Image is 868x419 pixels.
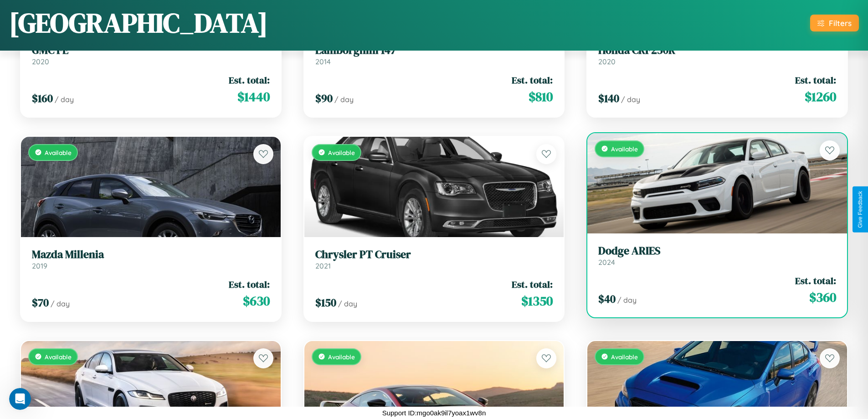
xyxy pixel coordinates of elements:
h3: GMC FE [32,44,270,57]
span: Available [611,145,638,153]
span: 2019 [32,261,47,270]
span: / day [621,95,640,104]
span: $ 1350 [521,292,553,310]
h3: Lamborghini 147 [315,44,553,57]
a: Mazda Millenia2019 [32,248,270,270]
span: Available [328,149,355,156]
span: Available [45,353,72,361]
span: Est. total: [512,278,553,291]
span: Est. total: [229,73,270,87]
p: Support ID: mgo0ak9il7yoax1wv8n [382,407,486,419]
button: Filters [810,15,859,31]
span: Est. total: [795,73,836,87]
span: $ 1440 [237,88,270,106]
div: Filters [829,18,852,28]
a: Dodge ARIES2024 [598,244,836,267]
span: $ 140 [598,91,619,106]
h1: [GEOGRAPHIC_DATA] [9,4,268,41]
span: $ 810 [529,88,553,106]
h3: Honda CRF250R [598,44,836,57]
span: $ 630 [243,292,270,310]
span: 2021 [315,261,331,270]
h3: Dodge ARIES [598,244,836,258]
a: Lamborghini 1472014 [315,44,553,66]
span: 2014 [315,57,331,66]
span: / day [338,299,357,308]
h3: Chrysler PT Cruiser [315,248,553,261]
span: $ 160 [32,91,53,106]
span: / day [334,95,354,104]
iframe: Intercom live chat [9,388,31,410]
span: Available [328,353,355,361]
a: GMC FE2020 [32,44,270,66]
span: $ 90 [315,91,333,106]
a: Honda CRF250R2020 [598,44,836,66]
a: Chrysler PT Cruiser2021 [315,248,553,270]
span: / day [617,295,637,305]
span: $ 70 [32,295,49,310]
span: 2024 [598,258,615,267]
span: / day [55,95,74,104]
span: 2020 [598,57,616,66]
span: 2020 [32,57,49,66]
span: Est. total: [512,73,553,87]
span: / day [51,299,70,308]
span: Est. total: [795,274,836,287]
span: $ 150 [315,295,336,310]
span: Available [611,353,638,361]
span: Available [45,149,72,156]
h3: Mazda Millenia [32,248,270,261]
span: $ 360 [809,288,836,306]
div: Give Feedback [857,191,863,228]
span: $ 1260 [805,88,836,106]
span: Est. total: [229,278,270,291]
span: $ 40 [598,291,616,306]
